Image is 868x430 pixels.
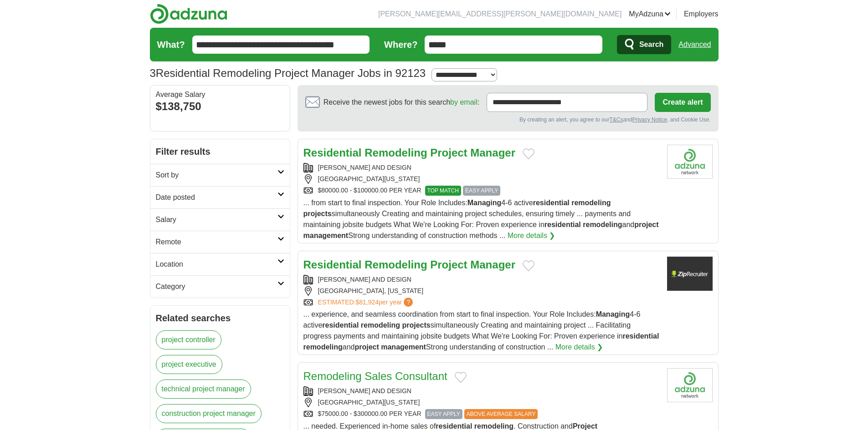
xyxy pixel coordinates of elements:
[632,116,667,123] a: Privacy Notice
[470,258,515,271] strong: Manager
[667,257,713,291] img: Company logo
[634,221,658,228] strong: project
[150,139,290,164] h2: Filter results
[425,186,461,196] span: TOP MATCH
[430,147,467,159] strong: Project
[474,422,514,430] strong: remodeling
[324,97,479,108] span: Receive the newest jobs for this search :
[303,147,362,159] strong: Residential
[303,199,659,239] span: ... from start to final inspection. Your Role Includes: 4-6 active simultaneously Creating and ma...
[404,298,413,307] span: ?
[303,232,349,239] strong: management
[355,298,379,306] span: $81,924
[303,343,343,351] strong: remodeling
[303,398,660,407] div: [GEOGRAPHIC_DATA][US_STATE]
[303,370,447,382] a: Remodeling Sales Consultant
[617,35,671,54] button: Search
[303,286,660,296] div: [GEOGRAPHIC_DATA], [US_STATE]
[467,199,502,207] strong: Managing
[157,38,185,51] label: What?
[156,91,284,98] div: Average Salary
[455,372,467,383] button: Add to favorite jobs
[544,221,581,228] strong: residential
[150,164,290,186] a: Sort by
[609,116,623,123] a: T&Cs
[361,321,400,329] strong: remodeling
[523,260,534,271] button: Add to favorite jobs
[303,174,660,184] div: [GEOGRAPHIC_DATA][US_STATE]
[425,409,462,419] span: EASY APPLY
[450,98,478,106] a: by email
[667,368,713,402] img: Company logo
[303,163,660,172] div: [PERSON_NAME] AND DESIGN
[156,281,277,292] h2: Category
[508,230,555,241] a: More details ❯
[303,258,515,271] a: Residential Remodeling Project Manager
[156,404,262,423] a: construction project manager
[622,332,659,340] strong: residential
[156,379,251,399] a: technical project manager
[684,9,719,20] a: Employers
[156,192,277,203] h2: Date posted
[305,116,711,124] div: By creating an alert, you agree to our and , and Cookie Use.
[678,35,711,54] a: Advanced
[639,35,663,54] span: Search
[303,409,660,419] div: $75000.00 - $300000.00 PER YEAR
[303,386,660,396] div: [PERSON_NAME] AND DESIGN
[156,311,284,325] h2: Related searches
[303,310,659,351] span: ... experience, and seamless coordination from start to final inspection. Your Role Includes: 4-6...
[322,321,359,329] strong: residential
[354,343,379,351] strong: project
[523,148,534,159] button: Add to favorite jobs
[150,186,290,208] a: Date posted
[150,231,290,253] a: Remote
[156,237,277,248] h2: Remote
[150,67,426,79] h1: Residential Remodeling Project Manager Jobs in 92123
[378,9,621,20] li: [PERSON_NAME][EMAIL_ADDRESS][PERSON_NAME][DOMAIN_NAME]
[156,170,277,181] h2: Sort by
[156,214,277,225] h2: Salary
[150,208,290,231] a: Salary
[150,253,290,275] a: Location
[436,422,472,430] strong: residential
[430,258,467,271] strong: Project
[156,98,284,115] div: $138,750
[156,259,277,270] h2: Location
[150,275,290,298] a: Category
[571,199,611,207] strong: remodeling
[402,321,430,329] strong: projects
[596,310,630,318] strong: Managing
[303,210,332,218] strong: projects
[555,342,603,353] a: More details ❯
[655,93,710,112] button: Create alert
[150,65,156,81] span: 3
[384,38,417,51] label: Where?
[583,221,622,228] strong: remodeling
[303,275,660,284] div: [PERSON_NAME] AND DESIGN
[365,147,427,159] strong: Remodeling
[150,4,227,24] img: Adzuna logo
[463,186,500,196] span: EASY APPLY
[156,330,221,349] a: project controller
[303,186,660,196] div: $80000.00 - $100000.00 PER YEAR
[573,422,597,430] strong: Project
[381,343,426,351] strong: management
[318,298,415,307] a: ESTIMATED:$81,924per year?
[303,258,362,271] strong: Residential
[156,355,222,374] a: project executive
[303,147,515,159] a: Residential Remodeling Project Manager
[365,258,427,271] strong: Remodeling
[667,145,713,179] img: Company logo
[533,199,570,207] strong: residential
[464,409,538,419] span: ABOVE AVERAGE SALARY
[470,147,515,159] strong: Manager
[629,9,671,20] a: MyAdzuna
